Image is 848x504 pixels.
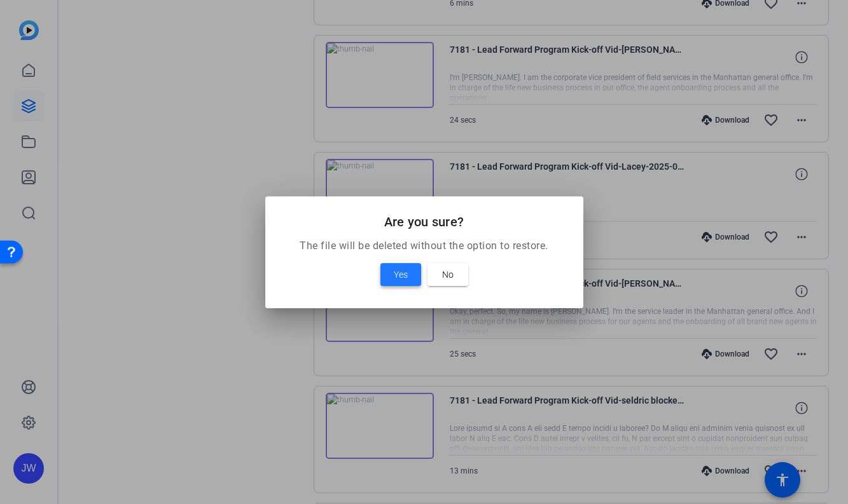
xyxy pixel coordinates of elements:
[427,263,468,286] button: No
[442,267,454,282] span: No
[380,263,421,286] button: Yes
[281,212,568,232] h2: Are you sure?
[281,238,568,254] p: The file will be deleted without the option to restore.
[394,267,408,282] span: Yes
